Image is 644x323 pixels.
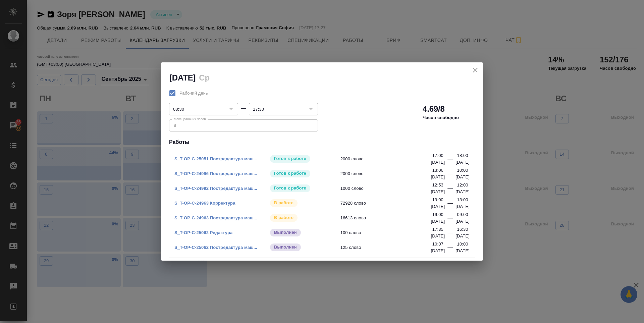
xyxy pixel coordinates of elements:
h2: Ср [199,73,210,82]
a: S_T-OP-C-24963 Корректура [174,201,235,206]
div: — [447,155,453,166]
p: 17:00 [432,152,443,159]
p: 13:06 [432,167,443,174]
a: S_T-OP-C-25062 Редактура [174,230,232,235]
div: — [241,104,246,112]
p: Выполнен [274,229,297,236]
p: Готов к работе [274,155,306,162]
span: 1000 слово [340,185,435,192]
p: 19:00 [432,211,443,218]
p: В работе [274,214,293,221]
div: — [447,170,453,180]
p: Часов свободно [423,114,459,121]
p: 12:53 [432,182,443,189]
p: 09:00 [457,211,468,218]
p: 16:30 [457,226,468,233]
p: 19:00 [432,197,443,203]
h2: 4.69/8 [423,104,445,114]
p: [DATE] [431,189,445,195]
h4: Работы [169,138,475,146]
p: [DATE] [431,174,445,180]
p: [DATE] [455,189,470,195]
p: 12:00 [457,182,468,189]
span: Рабочий день [179,90,208,97]
span: 2000 слово [340,170,435,177]
div: — [447,244,453,254]
div: — [447,229,453,239]
a: S_T-OP-C-24992 Постредактура маш... [174,186,257,191]
span: 2000 слово [340,156,435,162]
p: 17:35 [432,226,443,233]
p: [DATE] [455,248,470,254]
p: [DATE] [455,174,470,180]
a: S_T-OP-C-24963 Постредактура маш... [174,215,257,220]
p: 18:00 [457,152,468,159]
p: [DATE] [455,233,470,239]
p: [DATE] [455,159,470,166]
div: — [447,184,453,195]
div: — [447,199,453,210]
p: [DATE] [431,203,445,210]
span: 72928 слово [340,200,435,207]
p: [DATE] [431,159,445,166]
p: [DATE] [431,218,445,225]
p: 10:00 [457,167,468,174]
p: Готов к работе [274,170,306,177]
span: 125 слово [340,244,435,251]
p: [DATE] [431,233,445,239]
p: [DATE] [455,203,470,210]
a: S_T-OP-C-25062 Постредактура маш... [174,245,257,250]
p: 13:00 [457,197,468,203]
a: S_T-OP-C-24996 Постредактура маш... [174,171,257,176]
p: [DATE] [431,248,445,254]
p: 10:07 [432,241,443,248]
button: close [470,65,480,75]
p: Готов к работе [274,185,306,192]
a: S_T-OP-C-25051 Постредактура маш... [174,156,257,161]
span: 100 слово [340,229,435,236]
p: [DATE] [455,218,470,225]
p: 10:00 [457,241,468,248]
div: — [447,214,453,225]
span: 16613 слово [340,215,435,221]
p: Выполнен [274,244,297,251]
h2: [DATE] [169,73,196,82]
p: В работе [274,200,293,206]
